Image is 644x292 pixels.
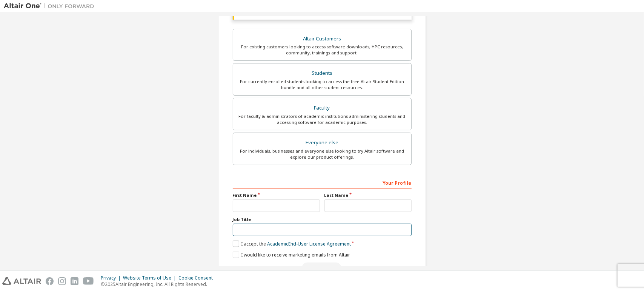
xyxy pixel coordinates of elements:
[58,277,66,285] img: instagram.svg
[233,216,412,222] label: Job Title
[2,277,41,285] img: altair_logo.svg
[4,2,98,10] img: Altair One
[238,68,407,79] div: Students
[233,241,351,247] label: I accept the
[101,275,123,281] div: Privacy
[83,277,94,285] img: youtube.svg
[324,192,412,198] label: Last Name
[101,281,217,287] p: © 2025 Altair Engineering, Inc. All Rights Reserved.
[267,241,351,247] a: Academic End-User License Agreement
[233,176,412,188] div: Your Profile
[238,79,407,91] div: For currently enrolled students looking to access the free Altair Student Edition bundle and all ...
[46,277,54,285] img: facebook.svg
[238,103,407,113] div: Faculty
[71,277,78,285] img: linkedin.svg
[178,275,217,281] div: Cookie Consent
[233,263,412,274] div: Please wait while checking email ...
[233,192,320,198] label: First Name
[238,44,407,56] div: For existing customers looking to access software downloads, HPC resources, community, trainings ...
[233,252,350,258] label: I would like to receive marketing emails from Altair
[238,34,407,44] div: Altair Customers
[238,148,407,160] div: For individuals, businesses and everyone else looking to try Altair software and explore our prod...
[238,138,407,148] div: Everyone else
[123,275,178,281] div: Website Terms of Use
[238,113,407,125] div: For faculty & administrators of academic institutions administering students and accessing softwa...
